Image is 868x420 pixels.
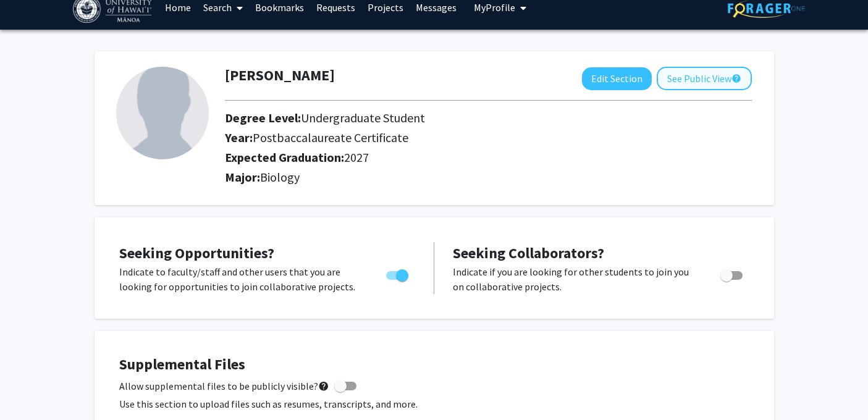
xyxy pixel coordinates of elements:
img: Profile Picture [116,67,209,159]
span: Postbaccalaureate Certificate [253,130,408,145]
mat-icon: help [318,379,329,393]
h2: Major: [225,170,752,185]
p: Use this section to upload files such as resumes, transcripts, and more. [119,397,749,411]
h1: [PERSON_NAME] [225,67,335,85]
h2: Year: [225,130,752,145]
span: Allow supplemental files to be publicly visible? [119,379,329,393]
p: Indicate to faculty/staff and other users that you are looking for opportunities to join collabor... [119,264,363,294]
span: Seeking Collaborators? [453,243,604,262]
span: Biology [260,169,300,185]
span: 2027 [344,149,369,165]
h4: Supplemental Files [119,356,749,374]
p: Indicate if you are looking for other students to join you on collaborative projects. [453,264,697,294]
div: Toggle [381,264,415,283]
div: Toggle [715,264,749,283]
iframe: Chat [9,364,53,411]
span: My Profile [474,1,515,14]
h2: Degree Level: [225,111,752,125]
button: See Public View [657,67,752,90]
h2: Expected Graduation: [225,150,752,165]
mat-icon: help [731,71,741,86]
span: Undergraduate Student [301,110,425,125]
button: Edit Section [582,67,652,90]
span: Seeking Opportunities? [119,243,274,262]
